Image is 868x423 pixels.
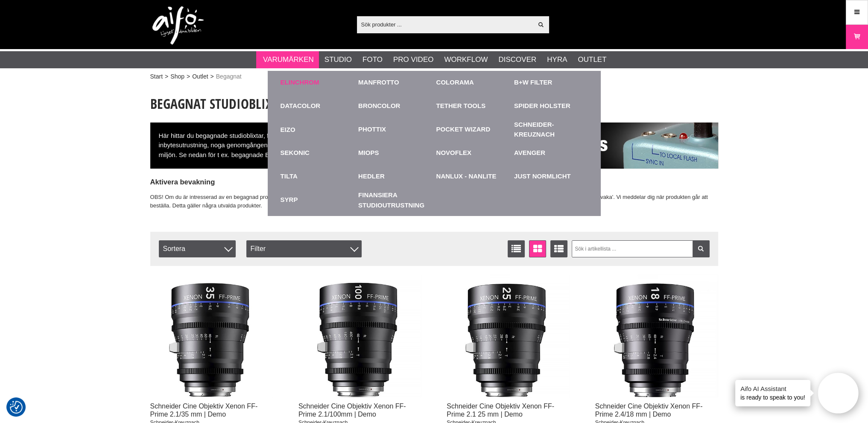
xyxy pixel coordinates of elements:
[444,54,488,65] a: Workflow
[324,54,352,65] a: Studio
[210,72,214,81] span: >
[281,148,310,158] a: Sekonic
[165,72,168,81] span: >
[358,172,385,181] a: Hedler
[393,54,433,65] a: Pro Video
[436,148,472,158] a: Novoflex
[358,148,379,158] a: Miops
[192,72,208,81] a: Outlet
[447,403,554,418] a: Schneider Cine Objektiv Xenon FF-Prime 2.1 25 mm | Demo
[740,384,805,393] h4: Aifo AI Assistant
[281,101,321,111] a: Datacolor
[298,274,421,397] img: Schneider Cine Objektiv Xenon FF-Prime 2.1/100mm | Demo
[358,125,386,134] a: Phottix
[298,403,406,418] a: Schneider Cine Objektiv Xenon FF-Prime 2.1/100mm | Demo
[358,78,399,88] a: Manfrotto
[246,240,362,257] div: Filter
[595,274,718,397] img: Schneider Cine Objektiv Xenon FF-Prime 2.4/18 mm | Demo
[514,101,570,111] a: Spider Holster
[447,274,570,397] img: Schneider Cine Objektiv Xenon FF-Prime 2.1 25 mm | Demo
[514,120,588,139] a: Schneider-Kreuznach
[281,195,298,205] a: Syrp
[572,240,710,257] input: Sök i artikellista ...
[216,72,242,81] span: Begagnat
[436,125,491,134] a: Pocket Wizard
[10,400,23,415] button: Samtyckesinställningar
[152,6,204,45] img: logo.png
[187,72,190,81] span: >
[150,274,273,397] img: Schneider Cine Objektiv Xenon FF-Prime 2.1/35 mm | Demo
[150,403,258,418] a: Schneider Cine Objektiv Xenon FF-Prime 2.1/35 mm | Demo
[514,148,545,158] a: Avenger
[281,172,298,181] a: TILTA
[358,188,432,212] a: Finansiera Studioutrustning
[281,78,319,88] a: Elinchrom
[514,172,571,181] a: Just Normlicht
[547,54,567,65] a: Hyra
[263,54,314,65] a: Varumärken
[281,118,354,141] a: EIZO
[150,123,718,169] div: Här hittar du begagnade studioblixtar, fotoutrustning och studiotillbehör till riktigt bra pris. ...
[529,240,546,257] a: Fönstervisning
[436,101,486,111] a: Tether Tools
[358,101,400,111] a: Broncolor
[150,177,718,187] h4: Aktivera bevakning
[357,18,533,31] input: Sök produkter ...
[150,193,718,211] p: OBS! Om du är intresserad av en begagnad produkt som vi inte har i lager just nu kan du aktivera ...
[498,54,536,65] a: Discover
[10,401,23,414] img: Revisit consent button
[362,54,383,65] a: Foto
[436,78,474,88] a: Colorama
[595,403,703,418] a: Schneider Cine Objektiv Xenon FF-Prime 2.4/18 mm | Demo
[150,72,163,81] a: Start
[170,72,184,81] a: Shop
[578,54,606,65] a: Outlet
[550,240,567,257] a: Utökad listvisning
[514,78,552,88] a: B+W Filter
[508,240,525,257] a: Listvisning
[735,380,810,406] div: is ready to speak to you!
[150,94,718,113] h1: Begagnat Studioblixtar & Fotoutrustning
[488,123,718,169] img: Begagnat och Demo Fotoutrustning
[693,240,710,257] a: Filtrera
[159,240,236,257] span: Sortera
[436,172,497,181] a: Nanlux - Nanlite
